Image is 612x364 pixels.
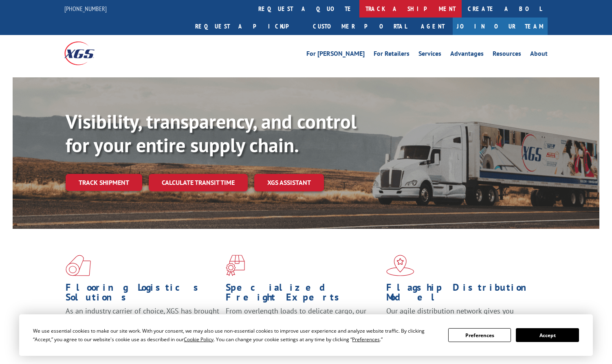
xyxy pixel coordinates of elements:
[386,255,414,276] img: xgs-icon-flagship-distribution-model-red
[306,50,365,59] a: For [PERSON_NAME]
[226,283,380,306] h1: Specialized Freight Experts
[19,314,593,356] div: Cookie Consent Prompt
[226,306,380,342] p: From overlength loads to delicate cargo, our experienced staff knows the best way to move your fr...
[413,18,453,35] a: Agent
[66,174,142,191] a: Track shipment
[66,255,91,276] img: xgs-icon-total-supply-chain-intelligence-red
[450,50,484,59] a: Advantages
[184,336,214,343] span: Cookie Policy
[254,174,324,191] a: XGS ASSISTANT
[453,18,548,35] a: Join Our Team
[33,327,438,344] div: We use essential cookies to make our site work. With your consent, we may also use non-essential ...
[189,18,307,35] a: Request a pickup
[66,306,219,335] span: As an industry carrier of choice, XGS has brought innovation and dedication to flooring logistics...
[64,4,107,13] a: [PHONE_NUMBER]
[66,109,357,158] b: Visibility, transparency, and control for your entire supply chain.
[374,50,409,59] a: For Retailers
[226,255,245,276] img: xgs-icon-focused-on-flooring-red
[386,283,540,306] h1: Flagship Distribution Model
[386,306,536,325] span: Our agile distribution network gives you nationwide inventory management on demand.
[530,50,548,59] a: About
[493,50,521,59] a: Resources
[352,336,380,343] span: Preferences
[149,174,248,191] a: Calculate transit time
[516,328,579,342] button: Accept
[418,50,441,59] a: Services
[448,328,511,342] button: Preferences
[307,18,413,35] a: Customer Portal
[66,283,220,306] h1: Flooring Logistics Solutions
